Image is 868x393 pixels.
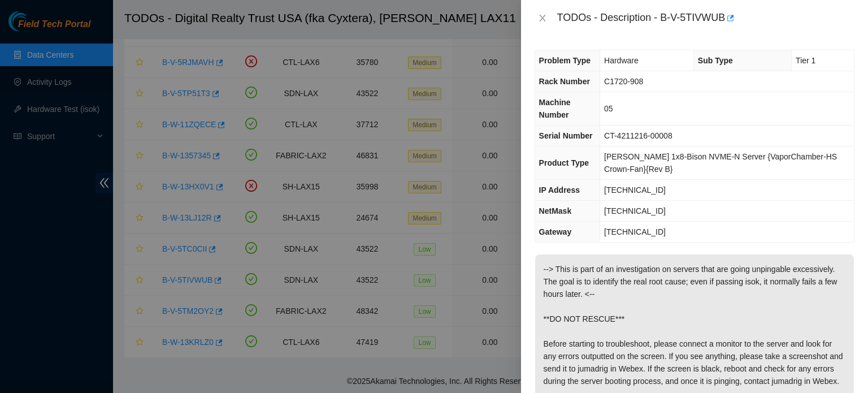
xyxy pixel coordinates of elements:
span: NetMask [539,206,572,215]
span: Serial Number [539,131,593,140]
span: [TECHNICAL_ID] [604,206,666,215]
span: Tier 1 [796,56,815,65]
span: Product Type [539,158,589,167]
span: Problem Type [539,56,591,65]
span: Rack Number [539,77,590,86]
span: Hardware [604,56,639,65]
span: Sub Type [698,56,733,65]
span: [TECHNICAL_ID] [604,227,666,236]
span: [TECHNICAL_ID] [604,185,666,195]
span: Machine Number [539,98,571,119]
span: 05 [604,104,613,113]
span: C1720-908 [604,77,643,86]
div: TODOs - Description - B-V-5TIVWUB [557,9,854,27]
span: [PERSON_NAME] 1x8-Bison NVME-N Server {VaporChamber-HS Crown-Fan}{Rev B} [604,152,837,174]
span: close [538,14,547,23]
span: Gateway [539,227,572,236]
span: IP Address [539,185,580,195]
span: CT-4211216-00008 [604,131,672,140]
button: Close [535,13,550,24]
